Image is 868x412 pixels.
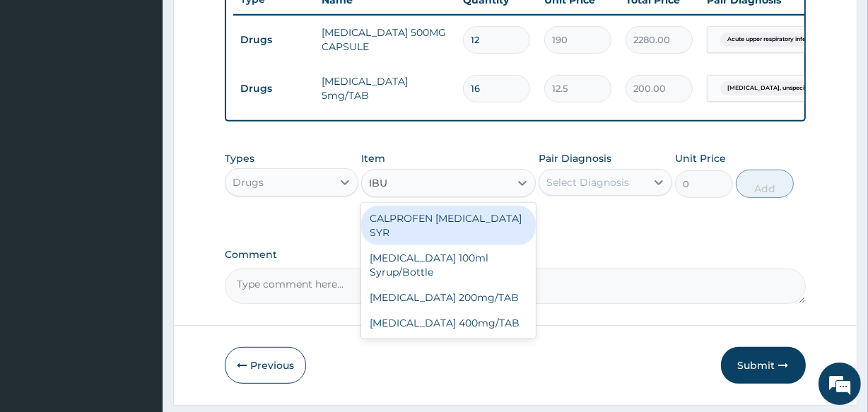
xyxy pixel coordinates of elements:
textarea: Type your message and hit 'Enter' [7,268,269,317]
td: [MEDICAL_DATA] 5mg/TAB [315,67,456,110]
td: Drugs [233,27,315,53]
img: d_794563401_company_1708531726252_794563401 [26,71,57,106]
button: Add [736,170,794,198]
td: Drugs [233,76,315,102]
div: [MEDICAL_DATA] 400mg/TAB [361,310,535,336]
label: Comment [225,249,805,261]
label: Types [225,153,254,165]
span: We're online! [82,119,195,261]
label: Unit Price [675,151,726,165]
label: Item [361,151,385,165]
span: Acute upper respiratory infect... [720,33,823,47]
div: CALPROFEN [MEDICAL_DATA] SYR [361,206,535,245]
button: Submit [721,347,806,384]
div: [MEDICAL_DATA] 200mg/TAB [361,285,535,310]
span: [MEDICAL_DATA], unspecified [720,81,823,95]
button: Previous [225,347,306,384]
div: [MEDICAL_DATA] 100ml Syrup/Bottle [361,245,535,285]
label: Pair Diagnosis [539,151,611,165]
div: Chat with us now [74,79,237,98]
div: Minimize live chat window [232,7,266,41]
td: [MEDICAL_DATA] 500MG CAPSULE [315,18,456,61]
div: Select Diagnosis [546,175,629,189]
div: Drugs [233,175,264,189]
